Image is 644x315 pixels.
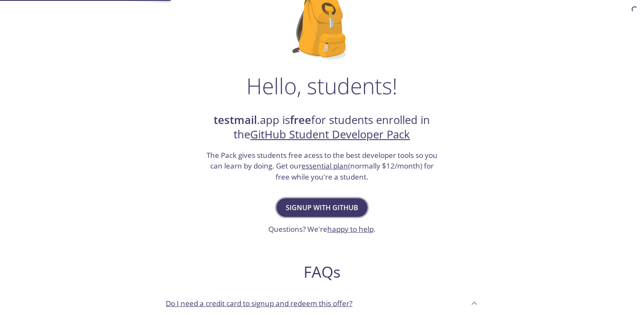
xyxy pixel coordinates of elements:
[159,292,485,315] div: Do I need a credit card to signup and redeem this offer?
[301,161,348,171] a: essential plan
[166,298,353,309] p: Do I need a credit card to signup and redeem this offer?
[206,113,439,142] h2: .app is for students enrolled in the
[327,224,374,234] a: happy to help
[159,262,485,281] h2: FAQs
[214,112,257,127] strong: testmail
[290,112,312,127] strong: free
[268,224,376,235] h3: Questions? We're .
[286,202,358,214] span: Signup with GitHub
[247,73,398,98] h1: Hello, students!
[276,198,368,217] button: Signup with GitHub
[206,150,439,183] h3: The Pack gives students free acess to the best developer tools so you can learn by doing. Get our...
[251,127,410,142] a: GitHub Student Developer Pack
